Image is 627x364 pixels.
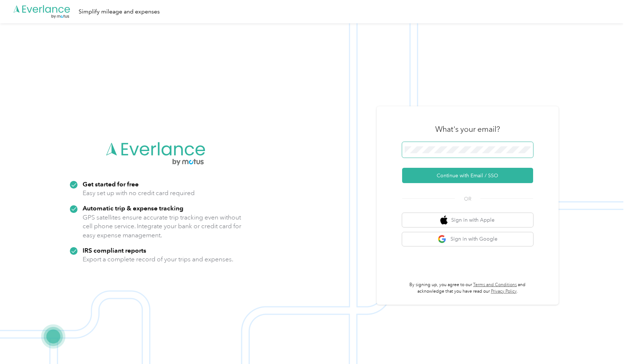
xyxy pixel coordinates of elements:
div: Simplify mileage and expenses [79,7,160,16]
button: google logoSign in with Google [402,232,533,246]
p: Export a complete record of your trips and expenses. [83,255,233,264]
button: apple logoSign in with Apple [402,213,533,227]
strong: Get started for free [83,180,139,188]
strong: IRS compliant reports [83,246,146,254]
span: OR [455,195,480,203]
img: google logo [438,235,447,244]
p: By signing up, you agree to our and acknowledge that you have read our . [402,282,533,294]
a: Terms and Conditions [473,282,517,288]
img: apple logo [440,215,448,225]
p: Easy set up with no credit card required [83,189,195,198]
a: Privacy Policy [491,289,517,294]
p: GPS satellites ensure accurate trip tracking even without cell phone service. Integrate your bank... [83,213,242,240]
h3: What's your email? [435,124,500,134]
strong: Automatic trip & expense tracking [83,204,183,212]
button: Continue with Email / SSO [402,168,533,183]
